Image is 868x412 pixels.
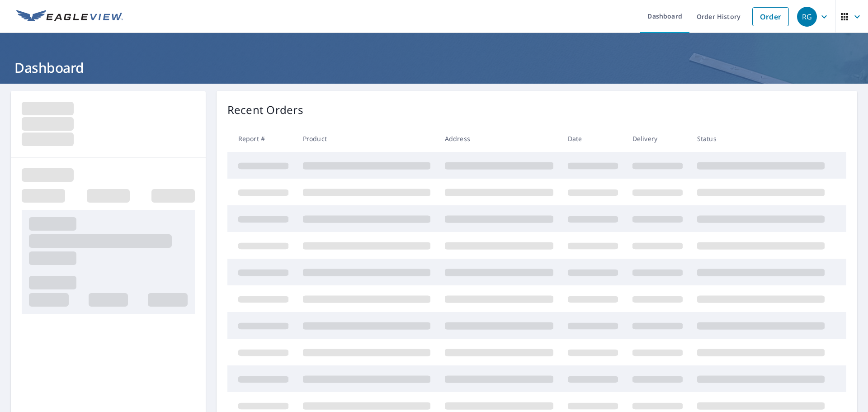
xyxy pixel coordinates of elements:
[690,125,832,152] th: Status
[16,10,123,24] img: EV Logo
[227,102,303,118] p: Recent Orders
[438,125,561,152] th: Address
[797,7,817,27] div: RG
[11,58,857,77] h1: Dashboard
[752,7,789,26] a: Order
[561,125,625,152] th: Date
[296,125,438,152] th: Product
[625,125,690,152] th: Delivery
[227,125,296,152] th: Report #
